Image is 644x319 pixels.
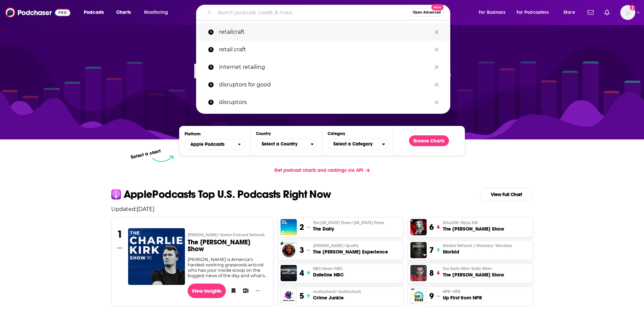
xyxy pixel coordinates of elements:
[128,228,185,285] img: The Charlie Kirk Show
[281,219,297,235] img: The Daily
[281,242,297,258] a: The Joe Rogan Experience
[313,225,384,232] h3: The Daily
[241,286,247,296] button: Add to List
[564,8,575,17] span: More
[479,8,505,17] span: For Business
[458,220,478,225] span: • Sirius XM
[300,222,304,232] h3: 2
[5,6,70,19] img: Podchaser - Follow, Share and Rate Podcasts
[256,138,310,150] span: Select a Country
[139,7,177,18] button: open menu
[410,288,427,304] img: Up First from NPR
[493,243,512,248] span: • Wondery
[620,5,635,20] button: Show profile menu
[196,76,450,94] a: disruptors for good
[274,167,363,173] span: Get podcast charts and rankings via API
[585,7,596,18] a: Show notifications dropdown
[219,58,431,76] p: internet retailing
[443,220,504,225] p: SiriusXM • Sirius XM
[328,139,388,150] button: Categories
[193,49,451,93] p: Podcast Charts & Rankings
[269,162,375,179] a: Get podcast charts and rankings via API
[229,286,235,296] button: Bookmark Podcast
[188,232,268,257] a: [PERSON_NAME]•Salem Podcast NetworkThe [PERSON_NAME] Show
[443,271,504,278] h3: The [PERSON_NAME] Show
[188,232,268,238] p: Charlie Kirk • Salem Podcast Network
[512,7,559,18] button: open menu
[219,23,431,41] p: retailcraft
[410,242,427,258] img: Morbid
[429,245,434,255] h3: 7
[313,243,388,248] p: Joe Rogan • Spotify
[443,266,504,278] a: The Daily Wire•Daily Wire+The [PERSON_NAME] Show
[219,41,431,58] p: retail craft
[517,8,549,17] span: For Podcasters
[196,58,450,76] a: internet retailing
[112,7,135,18] a: Charts
[450,289,460,294] span: • NPR
[313,266,344,278] a: NBC News•NBCDateline NBC
[313,220,384,232] a: The [US_STATE] Times•[US_STATE] TimesThe Daily
[409,135,449,146] button: Browse Charts
[443,289,482,301] a: NPR•NPRUp First from NPR
[219,94,431,111] p: disruptors
[429,222,434,232] h3: 6
[410,265,427,281] img: The Ben Shapiro Show
[630,5,635,10] svg: Add a profile image
[443,266,504,271] p: The Daily Wire • Daily Wire+
[332,266,343,271] span: • NBC
[188,239,268,252] h3: The [PERSON_NAME] Show
[116,8,131,17] span: Charts
[559,7,583,18] button: open menu
[196,94,450,111] a: disruptors
[313,266,343,271] span: NBC News
[443,243,512,248] p: Morbid Network | Wondery • Wondery
[443,266,493,271] span: The Daily Wire
[185,139,245,150] button: open menu
[117,228,123,240] h3: 1
[413,11,441,14] span: Open Advanced
[480,188,533,201] a: View Full Chart
[313,243,388,255] a: [PERSON_NAME]•SpotifyThe [PERSON_NAME] Experience
[443,225,504,232] h3: The [PERSON_NAME] Show
[602,7,612,18] a: Show notifications dropdown
[144,8,168,17] span: Monitoring
[429,291,434,301] h3: 9
[443,243,512,255] a: Morbid Network | Wondery•WonderyMorbid
[300,291,304,301] h3: 5
[206,93,438,115] p: Up-to-date popularity rankings from the top podcast charts, including Apple Podcasts and Spotify.
[410,219,427,235] img: The Megyn Kelly Show
[313,271,344,278] h3: Dateline NBC
[300,268,304,278] h3: 4
[152,156,173,162] img: select arrow
[313,289,361,294] span: audiochuck
[188,257,268,278] div: [PERSON_NAME] is America's hardest working grassroots activist who has your inside scoop on the b...
[202,5,457,20] div: Search podcasts, credits, & more...
[431,4,444,10] span: New
[106,206,539,212] p: Updated: [DATE]
[313,248,388,255] h3: The [PERSON_NAME] Experience
[130,148,162,160] p: Select a chart
[253,287,262,294] button: Show More Button
[429,268,434,278] h3: 8
[281,265,297,281] img: Dateline NBC
[215,7,410,18] input: Search podcasts, credits, & more...
[84,8,104,17] span: Podcasts
[313,220,384,225] p: The New York Times • New York Times
[196,23,450,41] a: retailcraft
[218,233,265,237] span: • Salem Podcast Network
[300,245,304,255] h3: 3
[281,288,297,304] img: Crime Junkie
